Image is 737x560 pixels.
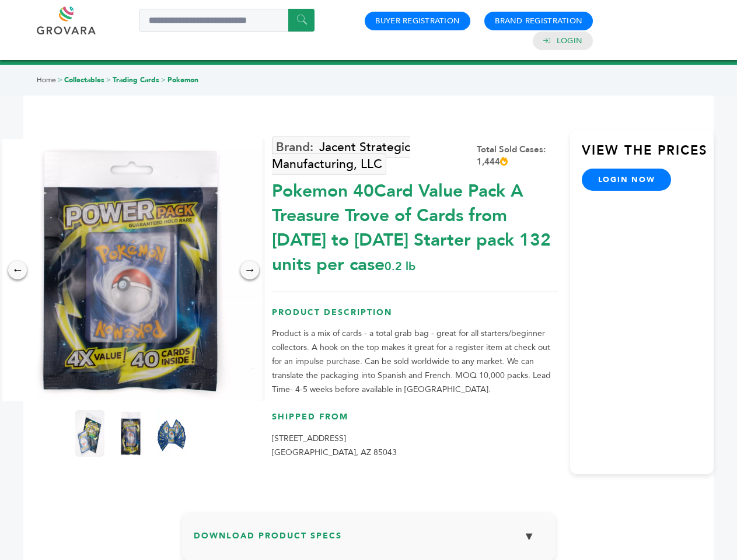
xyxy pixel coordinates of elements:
span: > [58,75,62,85]
a: Collectables [64,75,104,85]
p: Product is a mix of cards - a total grab bag - great for all starters/beginner collectors. A hook... [272,327,558,397]
h3: View the Prices [582,142,714,169]
a: Pokemon [167,75,198,85]
h3: Product Description [272,307,558,327]
div: → [240,261,259,279]
button: ▼ [515,524,544,549]
a: Jacent Strategic Manufacturing, LLC [272,136,410,175]
div: ← [8,261,27,279]
h3: Download Product Specs [194,524,544,558]
p: [STREET_ADDRESS] [GEOGRAPHIC_DATA], AZ 85043 [272,432,558,460]
span: > [106,75,111,85]
span: > [161,75,166,85]
a: Home [37,75,56,85]
img: Pokemon 40-Card Value Pack – A Treasure Trove of Cards from 1996 to 2024 - Starter pack! 132 unit... [157,410,186,457]
input: Search a product or brand... [139,9,315,32]
a: Trading Cards [113,75,159,85]
h3: Shipped From [272,411,558,432]
a: Login [557,36,582,46]
a: Buyer Registration [375,16,460,26]
div: Total Sold Cases: 1,444 [477,143,558,168]
img: Pokemon 40-Card Value Pack – A Treasure Trove of Cards from 1996 to 2024 - Starter pack! 132 unit... [116,410,145,457]
a: Brand Registration [495,16,582,26]
div: Pokemon 40Card Value Pack A Treasure Trove of Cards from [DATE] to [DATE] Starter pack 132 units ... [272,173,558,277]
a: login now [582,169,672,191]
span: 0.2 lb [385,258,415,274]
img: Pokemon 40-Card Value Pack – A Treasure Trove of Cards from 1996 to 2024 - Starter pack! 132 unit... [75,410,104,457]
